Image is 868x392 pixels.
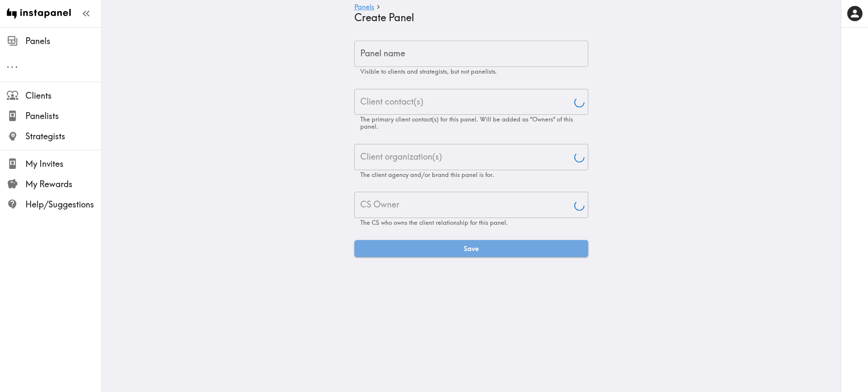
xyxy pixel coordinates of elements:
[360,219,508,226] span: The CS who owns the client relationship for this panel.
[11,59,14,70] span: .
[25,90,101,102] span: Clients
[354,240,588,257] button: Save
[573,152,585,163] button: Open
[360,116,573,130] span: The primary client contact(s) for this panel. Will be added as "Owners" of this panel.
[25,158,101,170] span: My Invites
[354,11,581,24] h4: Create Panel
[573,97,585,108] button: Open
[25,130,101,142] span: Strategists
[360,171,494,179] span: The client agency and/or brand this panel is for.
[25,178,101,190] span: My Rewards
[354,3,374,11] a: Panels
[573,199,585,211] button: Open
[25,35,101,47] span: Panels
[360,68,497,75] span: Visible to clients and strategists, but not panelists.
[15,59,18,70] span: .
[25,110,101,122] span: Panelists
[25,199,101,210] span: Help/Suggestions
[7,59,9,70] span: .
